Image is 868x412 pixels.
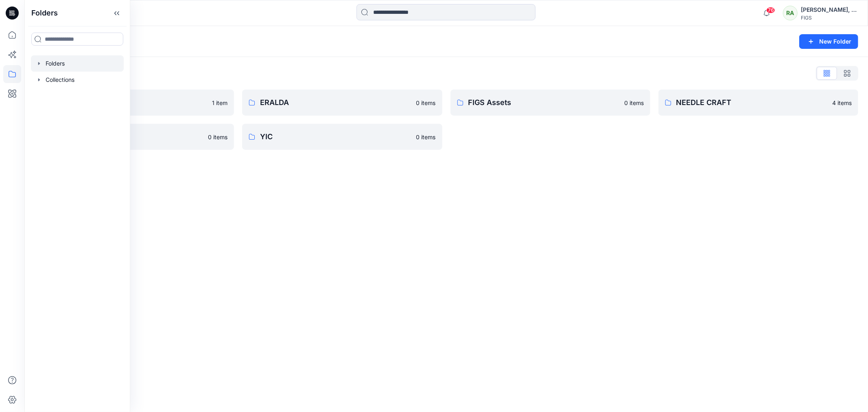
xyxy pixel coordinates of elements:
[416,99,436,107] p: 0 items
[766,7,775,13] span: 76
[208,133,227,141] p: 0 items
[783,6,798,20] div: RA
[801,15,858,21] div: FIGS
[260,97,411,108] p: ERALDA
[801,5,858,15] div: [PERSON_NAME], [PERSON_NAME]
[799,34,858,49] button: New Folder
[676,97,827,108] p: NEEDLE CRAFT
[34,124,234,150] a: [PERSON_NAME]0 items
[468,97,619,108] p: FIGS Assets
[212,99,227,107] p: 1 item
[832,99,852,107] p: 4 items
[260,131,411,142] p: YIC
[242,90,442,116] a: ERALDA0 items
[450,90,650,116] a: FIGS Assets0 items
[34,90,234,116] a: Browzwear Studio1 item
[416,133,436,141] p: 0 items
[624,99,644,107] p: 0 items
[242,124,442,150] a: YIC0 items
[658,90,858,116] a: NEEDLE CRAFT4 items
